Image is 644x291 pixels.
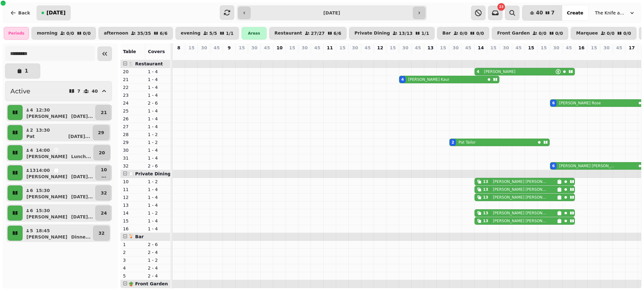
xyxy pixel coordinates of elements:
[354,31,390,36] p: Private Dining
[567,11,583,15] span: Create
[202,52,207,58] p: 0
[492,27,568,40] button: Front Garden0/00/0
[551,10,555,15] span: 7
[101,167,107,173] p: 10
[77,89,80,93] p: 7
[123,265,143,271] p: 4
[148,92,168,98] p: 1 - 4
[591,52,597,58] p: 0
[101,210,107,216] p: 24
[401,77,404,82] div: 4
[148,210,168,216] p: 1 - 2
[399,31,413,36] p: 13 / 13
[92,89,98,93] p: 40
[148,265,168,271] p: 2 - 4
[26,113,67,119] p: [PERSON_NAME]
[123,84,143,91] p: 22
[148,163,168,169] p: 2 - 6
[483,187,488,192] div: 13
[493,187,548,192] p: [PERSON_NAME] [PERSON_NAME]
[453,52,458,58] p: 2
[214,52,219,58] p: 0
[522,5,562,20] button: 407
[311,31,325,36] p: 27 / 27
[137,31,151,36] p: 35 / 35
[30,127,33,133] p: 2
[497,31,530,36] p: Front Garden
[352,45,358,51] p: 30
[516,52,521,58] p: 0
[476,31,484,36] p: 0 / 0
[148,273,168,279] p: 2 - 4
[491,52,496,58] p: 0
[123,116,143,122] p: 26
[483,211,488,216] div: 13
[528,45,534,51] p: 15
[101,109,107,116] p: 21
[617,52,622,58] p: 0
[566,52,571,58] p: 0
[148,108,168,114] p: 1 - 4
[552,101,555,106] div: 6
[629,52,634,58] p: 0
[377,45,383,51] p: 12
[148,241,168,248] p: 2 - 6
[189,52,194,58] p: 0
[26,153,67,160] p: [PERSON_NAME]
[123,49,136,54] span: Table
[483,195,488,200] div: 13
[123,186,143,193] p: 11
[148,155,168,161] p: 1 - 4
[128,234,144,239] span: 🍹 Bar
[623,31,631,36] p: 0 / 0
[227,52,232,58] p: 0
[477,69,479,74] div: 4
[71,173,93,180] p: [DATE] ...
[123,257,143,263] p: 3
[160,31,168,36] p: 6 / 6
[24,165,94,180] button: 1314:00[PERSON_NAME][DATE]...
[47,10,66,15] span: [DATE]
[36,127,50,133] p: 13:30
[123,100,143,106] p: 24
[239,45,245,51] p: 15
[428,52,433,58] p: 0
[123,163,143,169] p: 32
[83,31,91,36] p: 0 / 0
[31,27,96,40] button: morning0/00/0
[71,234,91,240] p: Dinne ...
[571,27,636,40] button: Marquee0/00/0
[148,249,168,255] p: 2 - 4
[466,52,471,58] p: 0
[148,116,168,122] p: 1 - 4
[427,45,433,51] p: 13
[26,173,67,180] p: [PERSON_NAME]
[4,27,29,40] div: Periods
[289,45,295,51] p: 15
[275,31,302,36] p: Restaurant
[24,125,92,140] button: 213:30Pat[DATE]...
[579,52,584,58] p: 0
[5,5,35,20] button: Back
[555,31,563,36] p: 0 / 0
[123,202,143,208] p: 13
[483,218,488,223] div: 13
[104,31,128,36] p: afternoon
[536,10,543,15] span: 40
[440,45,446,51] p: 15
[36,5,71,20] button: [DATE]
[251,45,257,51] p: 30
[478,52,483,58] p: 17
[327,52,332,58] p: 0
[148,131,168,138] p: 1 - 2
[177,45,180,51] p: 8
[95,105,112,120] button: 21
[334,31,341,36] p: 6 / 6
[30,228,33,234] p: 5
[421,31,429,36] p: 1 / 1
[226,31,234,36] p: 1 / 1
[93,125,109,140] button: 29
[148,202,168,208] p: 1 - 4
[68,133,90,140] p: [DATE] ...
[71,153,91,160] p: Lunch ...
